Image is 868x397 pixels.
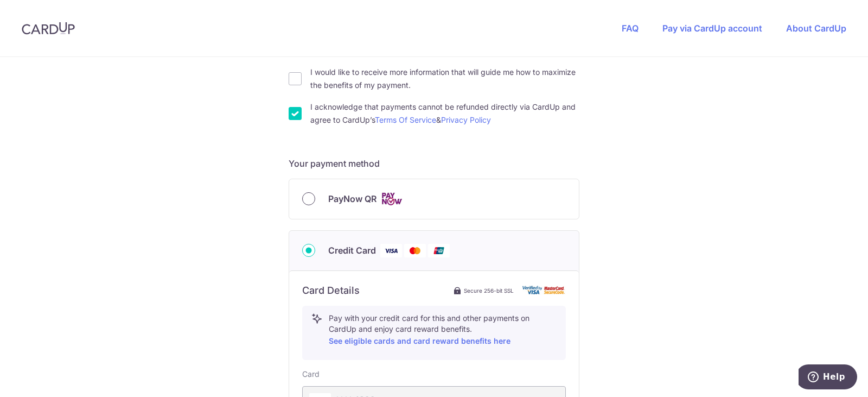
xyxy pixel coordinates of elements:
[329,336,510,345] a: See eligible cards and card reward benefits here
[302,284,360,297] h6: Card Details
[289,157,579,170] h5: Your payment method
[310,66,579,92] label: I would like to receive more information that will guide me how to maximize the benefits of my pa...
[380,244,402,257] img: Visa
[522,286,566,295] img: card secure
[441,115,491,124] a: Privacy Policy
[22,22,75,35] img: CardUp
[662,23,762,34] a: Pay via CardUp account
[799,364,857,392] iframe: Opens a widget where you can find more information
[786,23,846,34] a: About CardUp
[328,192,376,205] span: PayNow QR
[381,192,403,206] img: Cards logo
[302,369,320,380] label: Card
[428,244,450,257] img: Union Pay
[622,23,639,34] a: FAQ
[464,286,514,295] span: Secure 256-bit SSL
[302,192,566,206] div: PayNow QR Cards logo
[302,244,566,257] div: Credit Card Visa Mastercard Union Pay
[375,115,436,124] a: Terms Of Service
[310,100,579,127] label: I acknowledge that payments cannot be refunded directly via CardUp and agree to CardUp’s &
[328,244,376,257] span: Credit Card
[329,313,557,348] p: Pay with your credit card for this and other payments on CardUp and enjoy card reward benefits.
[404,244,426,257] img: Mastercard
